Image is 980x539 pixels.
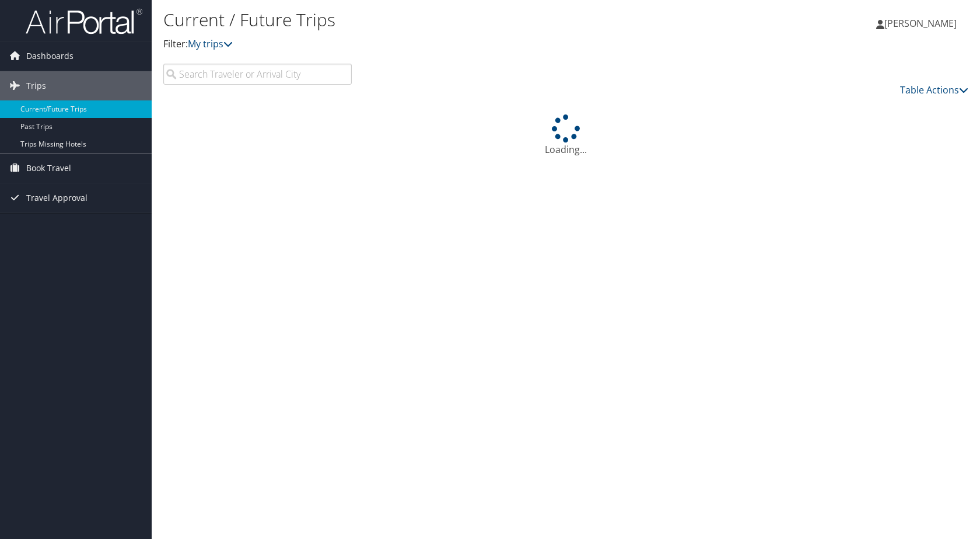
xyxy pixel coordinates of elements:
[26,183,87,213] span: Travel Approval
[188,37,233,50] a: My trips
[900,84,968,96] a: Table Actions
[163,8,700,32] h1: Current / Future Trips
[163,37,700,52] p: Filter:
[163,114,968,157] div: Loading...
[163,64,352,85] input: Search Traveler or Arrival City
[876,6,968,41] a: [PERSON_NAME]
[26,154,71,183] span: Book Travel
[26,41,73,71] span: Dashboards
[26,71,46,100] span: Trips
[884,17,957,30] span: [PERSON_NAME]
[26,8,142,35] img: airportal-logo.png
